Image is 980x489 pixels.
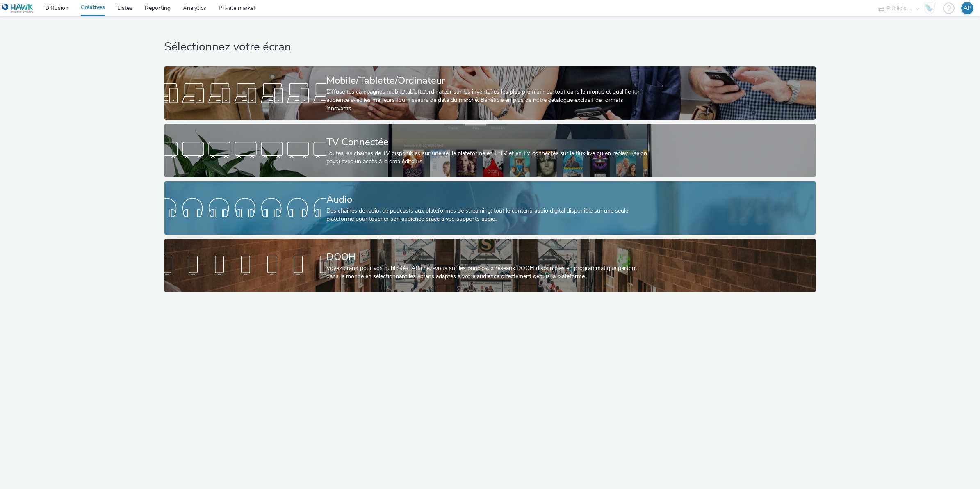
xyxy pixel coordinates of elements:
div: Des chaînes de radio, de podcasts aux plateformes de streaming: tout le contenu audio digital dis... [326,207,650,224]
a: Mobile/Tablette/OrdinateurDiffuse tes campagnes mobile/tablette/ordinateur sur les inventaires le... [164,66,816,120]
a: AudioDes chaînes de radio, de podcasts aux plateformes de streaming: tout le contenu audio digita... [164,181,816,235]
a: TV ConnectéeToutes les chaines de TV disponibles sur une seule plateforme en IPTV et en TV connec... [164,124,816,177]
img: undefined Logo [2,3,34,14]
div: Audio [326,192,650,207]
h1: Sélectionnez votre écran [164,39,816,55]
a: DOOHVoyez grand pour vos publicités! Affichez-vous sur les principaux réseaux DOOH disponibles en... [164,239,816,292]
a: Hawk Academy [923,2,939,15]
img: Hawk Academy [923,2,936,15]
div: Mobile/Tablette/Ordinateur [326,73,650,88]
div: Diffuse tes campagnes mobile/tablette/ordinateur sur les inventaires les plus premium partout dan... [326,88,650,113]
div: DOOH [326,250,650,264]
div: Voyez grand pour vos publicités! Affichez-vous sur les principaux réseaux DOOH disponibles en pro... [326,264,650,281]
div: AP [964,2,971,14]
div: TV Connectée [326,135,650,149]
div: Toutes les chaines de TV disponibles sur une seule plateforme en IPTV et en TV connectée sur le f... [326,149,650,166]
